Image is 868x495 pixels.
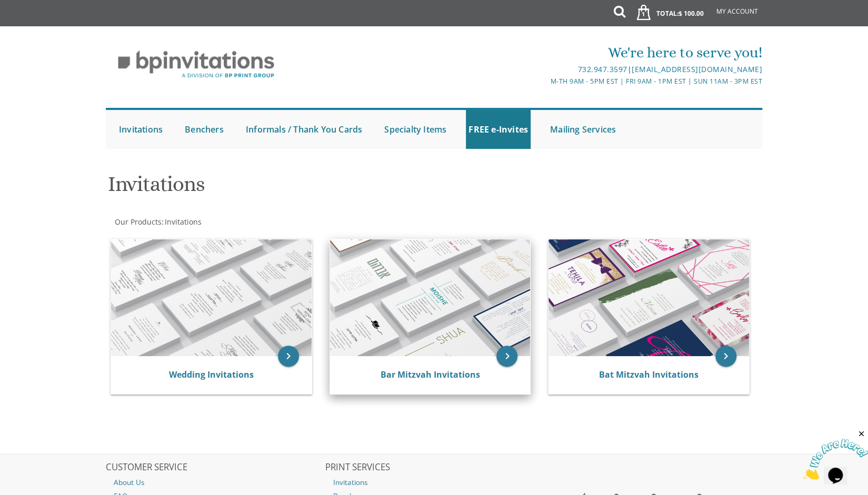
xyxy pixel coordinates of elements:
a: Bar Mitzvah Invitations [380,369,480,380]
a: About Us [106,476,324,489]
a: 732.947.3597 [577,64,627,74]
div: We're here to serve you! [325,42,762,63]
img: Wedding Invitations [111,239,312,356]
img: BP Invitation Loft [106,43,286,86]
a: Invitations [116,110,165,149]
span: Invitations [165,217,202,227]
img: Bat Mitzvah Invitations [548,239,749,356]
a: [EMAIL_ADDRESS][DOMAIN_NAME] [632,64,762,74]
a: keyboard_arrow_right [715,346,736,367]
a: Wedding Invitations [169,369,254,380]
h1: Invitations [108,173,537,204]
img: Bar Mitzvah Invitations [330,239,531,356]
a: Our Products [114,217,162,227]
a: Invitations [325,476,543,489]
div: : [106,217,434,227]
a: Mailing Services [547,110,618,149]
span: 1 [638,10,649,18]
a: Informals / Thank You Cards [243,110,365,149]
a: Bat Mitzvah Invitations [599,369,699,380]
h2: PRINT SERVICES [325,462,543,473]
a: Benchers [182,110,226,149]
a: Invitations [164,217,202,227]
span: $ 100.00 [679,9,704,18]
a: FREE e-Invites [466,110,531,149]
iframe: chat widget [803,429,868,479]
div: M-Th 9am - 5pm EST | Fri 9am - 1pm EST | Sun 11am - 3pm EST [325,76,762,87]
h2: CUSTOMER SERVICE [106,462,324,473]
a: keyboard_arrow_right [278,346,299,367]
a: keyboard_arrow_right [496,346,517,367]
a: Specialty Items [382,110,449,149]
div: | [325,63,762,76]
